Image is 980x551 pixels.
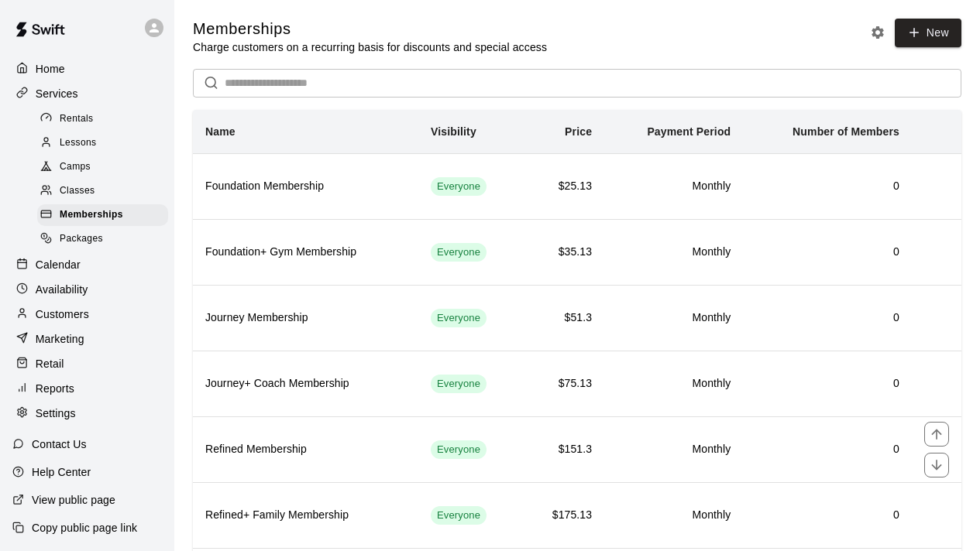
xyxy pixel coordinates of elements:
p: Home [36,61,65,77]
div: Classes [37,180,168,202]
p: Settings [36,406,76,421]
span: Packages [60,231,103,247]
div: Packages [37,228,168,250]
b: Payment Period [647,125,731,138]
a: Settings [12,402,162,425]
div: This membership is visible to all customers [431,440,487,459]
p: Retail [36,356,64,371]
h6: Foundation+ Gym Membership [205,244,406,261]
a: Rentals [37,107,174,131]
a: Packages [37,228,174,252]
h6: 0 [755,178,899,195]
span: Rentals [60,111,94,127]
h6: Foundation Membership [205,178,406,195]
h6: Monthly [617,244,731,261]
p: Reports [36,381,74,396]
span: Memberships [60,207,123,223]
b: Visibility [431,125,476,138]
h6: Monthly [617,178,731,195]
a: Customers [12,303,162,326]
h6: Refined Membership [205,441,406,458]
h6: Monthly [617,507,731,524]
span: Everyone [431,245,487,260]
span: Everyone [431,377,487,392]
span: Classes [60,183,95,199]
button: move item down [924,453,949,477]
a: Home [12,57,162,80]
h6: 0 [755,441,899,458]
b: Number of Members [793,125,899,138]
div: Memberships [37,204,168,226]
p: Copy public page link [32,520,137,536]
p: Charge customers on a recurring basis for discounts and special access [193,39,547,55]
div: Rentals [37,108,168,130]
p: Marketing [36,331,84,347]
h5: Memberships [193,19,547,39]
div: This membership is visible to all customers [431,506,487,525]
p: Calendar [36,257,81,272]
p: View public page [32,492,115,508]
h6: $35.13 [534,244,592,261]
span: Everyone [431,180,487,194]
span: Lessons [60,135,97,151]
a: Retail [12,352,162,375]
h6: Journey Membership [205,310,406,327]
b: Price [565,125,592,138]
a: Camps [37,156,174,180]
div: This membership is visible to all customers [431,243,487,262]
div: This membership is visible to all customers [431,375,487,393]
a: Calendar [12,253,162,276]
b: Name [205,125,236,138]
p: Help Center [32,464,91,480]
a: Lessons [37,131,174,155]
p: Customers [36,306,89,322]
div: This membership is visible to all customers [431,309,487,327]
div: Camps [37,156,168,178]
a: Services [12,82,162,105]
p: Services [36,86,78,101]
a: Marketing [12,327,162,351]
h6: Monthly [617,441,731,458]
span: Everyone [431,508,487,523]
h6: $175.13 [534,507,592,524]
h6: $51.3 [534,310,592,327]
h6: Journey+ Coach Membership [205,375,406,392]
button: move item up [924,422,949,447]
a: Classes [37,180,174,204]
span: Everyone [431,311,487,326]
h6: Monthly [617,375,731,392]
h6: $25.13 [534,178,592,195]
div: This membership is visible to all customers [431,177,487,196]
a: New [895,19,961,47]
a: Availability [12,278,162,301]
span: Camps [60,159,91,175]
p: Availability [36,282,88,297]
h6: 0 [755,507,899,524]
p: Contact Us [32,436,87,452]
button: Memberships settings [866,21,889,44]
h6: Monthly [617,310,731,327]
span: Everyone [431,443,487,457]
a: Reports [12,377,162,400]
h6: Refined+ Family Membership [205,507,406,524]
h6: 0 [755,310,899,327]
div: Lessons [37,132,168,154]
a: Memberships [37,204,174,228]
h6: 0 [755,244,899,261]
h6: $75.13 [534,375,592,392]
h6: $151.3 [534,441,592,458]
h6: 0 [755,375,899,392]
